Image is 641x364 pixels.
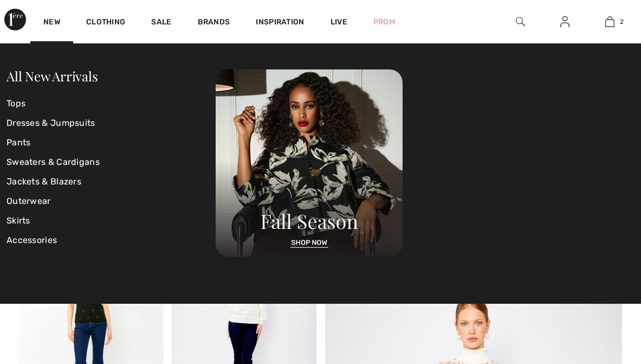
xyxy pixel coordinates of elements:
a: Dresses & Jumpsuits [7,113,216,133]
span: Inspiration [256,17,304,29]
a: Prom [373,16,395,28]
img: search the website [516,15,525,28]
a: Pants [7,133,216,152]
a: 2 [588,15,632,28]
a: Tops [7,94,216,113]
a: New [43,17,60,29]
a: Accessories [7,231,216,250]
a: All New Arrivals [7,67,98,85]
a: Clothing [86,17,125,29]
img: 250825120107_a8d8ca038cac6.jpg [216,69,403,257]
a: Outerwear [7,191,216,211]
iframe: Opens a widget where you can chat to one of our agents [572,283,630,310]
a: Brands [198,17,230,29]
a: Sweaters & Cardigans [7,152,216,172]
a: Sale [151,17,171,29]
img: 1ère Avenue [4,9,26,30]
a: Live [331,16,347,28]
img: My Bag [605,15,614,28]
a: Sign In [552,15,578,29]
a: Skirts [7,211,216,231]
a: Jackets & Blazers [7,172,216,191]
img: My Info [560,15,569,28]
span: 2 [620,17,624,27]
